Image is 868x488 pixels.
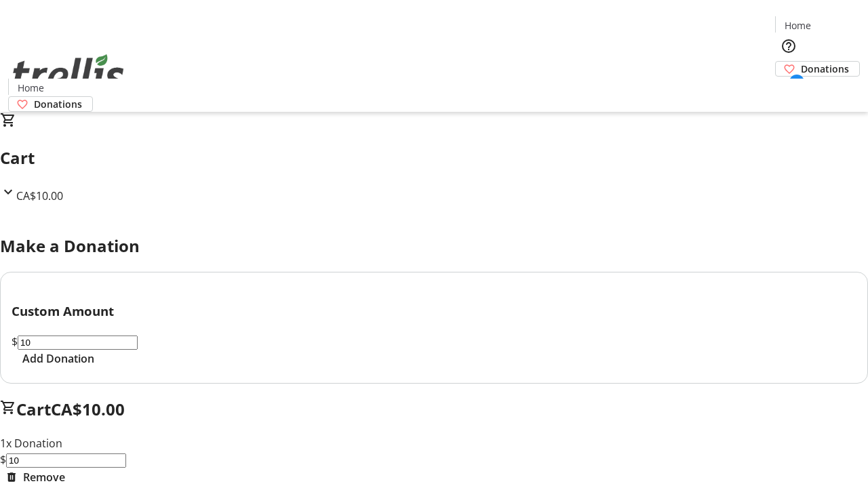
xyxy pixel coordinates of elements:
span: CA$10.00 [51,398,125,420]
button: Add Donation [12,350,105,367]
span: CA$10.00 [16,188,63,203]
span: Add Donation [22,350,94,367]
input: Donation Amount [6,453,126,468]
span: Remove [23,469,65,485]
a: Donations [775,61,860,77]
a: Home [9,81,52,95]
span: Donations [801,62,849,76]
span: Home [785,18,811,33]
h3: Custom Amount [12,302,856,321]
img: Orient E2E Organization d5sCwGF6H7's Logo [8,39,129,107]
a: Donations [8,96,93,112]
span: $ [12,334,18,349]
span: Home [18,81,44,95]
span: Donations [34,97,82,111]
a: Home [776,18,819,33]
button: Help [775,33,802,60]
input: Donation Amount [18,335,138,350]
button: Cart [775,77,802,104]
